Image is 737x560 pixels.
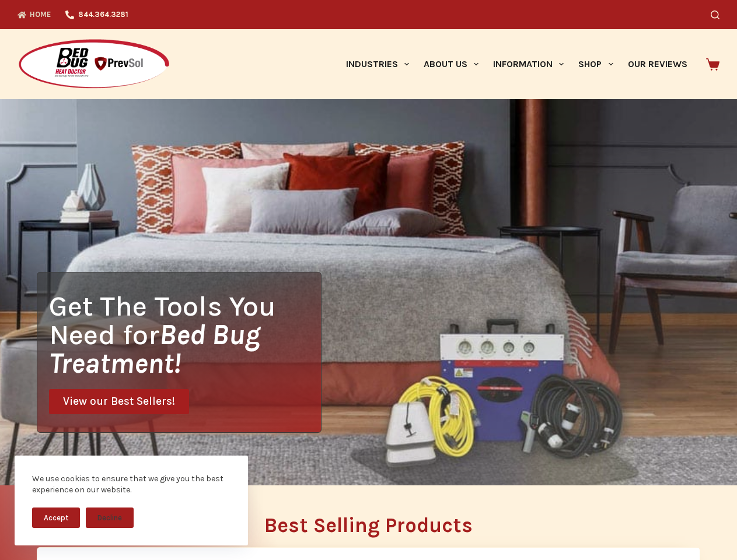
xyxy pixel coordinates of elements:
[18,38,170,90] img: Prevsol/Bed Bug Heat Doctor
[49,389,189,414] a: View our Best Sellers!
[49,318,260,380] i: Bed Bug Treatment!
[32,508,80,528] button: Accept
[486,29,571,99] a: Information
[63,396,175,407] span: View our Best Sellers!
[37,515,700,535] h2: Best Selling Products
[32,473,230,496] div: We use cookies to ensure that we give you the best experience on our website.
[49,292,321,377] h1: Get The Tools You Need for
[571,29,620,99] a: Shop
[9,5,44,40] button: Open LiveChat chat widget
[711,10,719,19] button: Search
[338,29,694,99] nav: Primary
[416,29,485,99] a: About Us
[620,29,694,99] a: Our Reviews
[86,508,134,528] button: Decline
[338,29,416,99] a: Industries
